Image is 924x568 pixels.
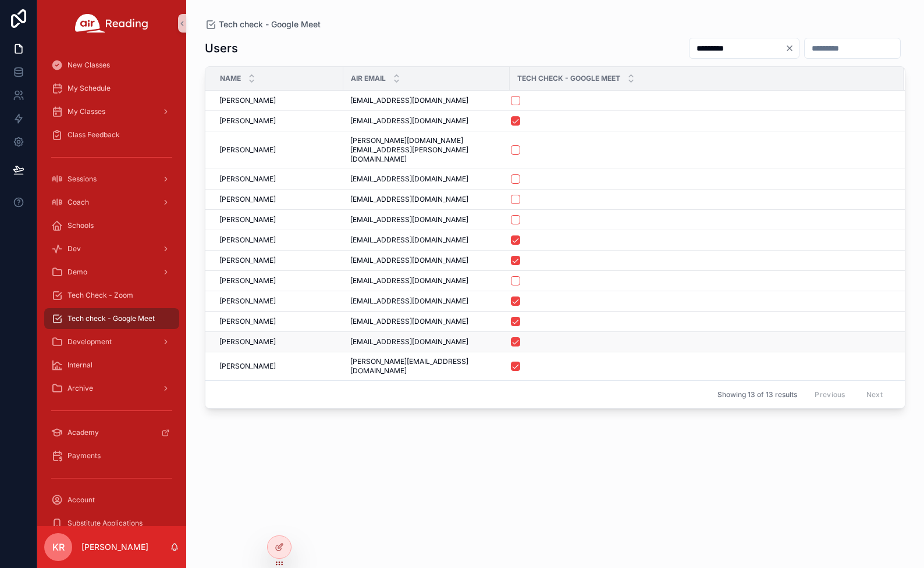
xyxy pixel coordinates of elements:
[67,428,99,437] span: Academy
[219,362,276,371] span: [PERSON_NAME]
[717,390,797,399] span: Showing 13 of 13 results
[67,360,93,370] span: Internal
[44,78,179,99] a: My Schedule
[205,19,321,30] a: Tech check - Google Meet
[219,337,276,346] span: [PERSON_NAME]
[44,378,179,399] a: Archive
[350,215,468,224] span: [EMAIL_ADDRESS][DOMAIN_NAME]
[350,195,468,204] span: [EMAIL_ADDRESS][DOMAIN_NAME]
[350,116,468,126] span: [EMAIL_ADDRESS][DOMAIN_NAME]
[351,74,386,83] span: Air Email
[219,96,276,105] span: [PERSON_NAME]
[219,215,276,224] span: [PERSON_NAME]
[44,262,179,283] a: Demo
[785,44,799,53] button: Clear
[350,96,468,105] span: [EMAIL_ADDRESS][DOMAIN_NAME]
[44,101,179,122] a: My Classes
[219,174,276,184] span: [PERSON_NAME]
[67,60,110,70] span: New Classes
[219,116,276,126] span: [PERSON_NAME]
[67,519,143,528] span: Substitute Applications
[67,198,89,207] span: Coach
[44,445,179,466] a: Payments
[350,337,468,346] span: [EMAIL_ADDRESS][DOMAIN_NAME]
[44,55,179,76] a: New Classes
[350,296,468,306] span: [EMAIL_ADDRESS][DOMAIN_NAME]
[350,317,468,326] span: [EMAIL_ADDRESS][DOMAIN_NAME]
[350,174,468,184] span: [EMAIL_ADDRESS][DOMAIN_NAME]
[67,174,97,184] span: Sessions
[67,221,94,230] span: Schools
[67,244,81,253] span: Dev
[44,355,179,376] a: Internal
[37,47,186,526] div: scrollable content
[67,495,95,505] span: Account
[44,513,179,534] a: Substitute Applications
[52,540,65,554] span: KR
[75,14,148,33] img: App logo
[67,267,87,277] span: Demo
[67,291,133,300] span: Tech Check - Zoom
[44,331,179,352] a: Development
[219,235,276,245] span: [PERSON_NAME]
[67,451,101,460] span: Payments
[67,384,93,393] span: Archive
[44,215,179,236] a: Schools
[350,235,468,245] span: [EMAIL_ADDRESS][DOMAIN_NAME]
[44,490,179,510] a: Account
[219,195,276,204] span: [PERSON_NAME]
[44,192,179,213] a: Coach
[350,136,503,164] span: [PERSON_NAME][DOMAIN_NAME][EMAIL_ADDRESS][PERSON_NAME][DOMAIN_NAME]
[67,84,111,93] span: My Schedule
[350,276,468,285] span: [EMAIL_ADDRESS][DOMAIN_NAME]
[219,145,276,155] span: [PERSON_NAME]
[219,256,276,265] span: [PERSON_NAME]
[350,256,468,265] span: [EMAIL_ADDRESS][DOMAIN_NAME]
[81,541,148,553] p: [PERSON_NAME]
[220,74,241,83] span: Name
[44,124,179,145] a: Class Feedback
[350,357,503,376] span: [PERSON_NAME][EMAIL_ADDRESS][DOMAIN_NAME]
[67,314,155,323] span: Tech check - Google Meet
[219,19,321,30] span: Tech check - Google Meet
[205,40,238,56] h1: Users
[44,169,179,190] a: Sessions
[44,308,179,329] a: Tech check - Google Meet
[219,296,276,306] span: [PERSON_NAME]
[219,317,276,326] span: [PERSON_NAME]
[44,285,179,306] a: Tech Check - Zoom
[44,422,179,443] a: Academy
[517,74,620,83] span: Tech Check - Google Meet
[67,107,105,116] span: My Classes
[219,276,276,285] span: [PERSON_NAME]
[44,238,179,259] a: Dev
[67,337,112,346] span: Development
[67,130,120,140] span: Class Feedback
